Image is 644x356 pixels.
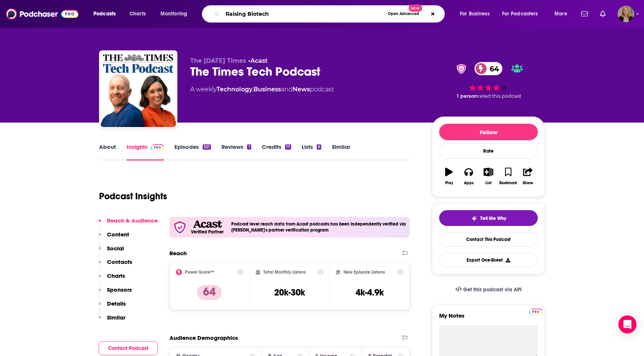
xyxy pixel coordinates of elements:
div: Play [445,181,453,185]
div: Search podcasts, credits, & more... [209,5,452,23]
button: Show profile menu [618,6,634,22]
img: User Profile [618,6,634,22]
button: Contacts [99,258,132,272]
div: Rate [439,143,538,159]
a: Technology [217,86,252,93]
button: Content [99,231,129,245]
div: 17 [285,144,291,150]
div: Share [523,181,533,185]
h1: Podcast Insights [99,191,167,202]
button: open menu [155,8,197,20]
span: rated this podcast [478,93,521,99]
div: 6 [317,144,321,150]
a: Acast [250,57,268,64]
button: Open AdvancedNew [385,9,423,18]
button: tell me why sparkleTell Me Why [439,210,538,226]
div: 1 [247,144,251,150]
span: Open Advanced [388,12,419,16]
a: About [99,143,116,161]
h2: Audience Demographics [169,334,238,341]
h2: New Episode Listens [343,270,385,275]
button: Contact Podcast [99,341,158,355]
img: tell me why sparkle [471,215,477,221]
span: For Podcasters [502,9,538,19]
span: The [DATE] Times [190,57,246,64]
span: Logged in as emckenzie [618,6,634,22]
div: 521 [203,144,211,150]
p: Reach & Audience [107,217,158,224]
span: Podcasts [93,9,116,19]
a: Show notifications dropdown [578,8,591,20]
h2: Reach [169,250,187,257]
p: Details [107,300,126,307]
button: Social [99,245,124,259]
h2: Total Monthly Listens [263,270,306,275]
a: Pro website [529,308,542,315]
p: Social [107,245,124,252]
a: Similar [332,143,350,161]
div: verified Badge64 1 personrated this podcast [432,57,545,104]
span: , [252,86,253,93]
div: A weekly podcast [190,85,334,94]
span: Tell Me Why [480,215,506,221]
input: Search podcasts, credits, & more... [223,8,385,20]
a: Podchaser - Follow, Share and Rate Podcasts [6,7,78,21]
a: Business [253,86,281,93]
button: List [479,163,498,190]
a: Get this podcast via API [449,280,528,299]
p: Charts [107,272,125,279]
img: Podchaser Pro [151,144,164,150]
p: 64 [197,285,222,300]
span: Charts [130,9,146,19]
img: Acast [193,220,221,228]
h5: Verified Partner [191,230,224,234]
p: Contacts [107,258,132,265]
span: 1 person [457,93,478,99]
span: More [554,9,567,19]
h3: 20k-30k [274,287,305,298]
a: Contact This Podcast [439,232,538,247]
button: Export One-Sheet [439,253,538,267]
button: Bookmark [498,163,518,190]
button: open menu [88,8,125,20]
button: Reach & Audience [99,217,158,231]
a: 64 [475,62,503,75]
div: Bookmark [499,181,517,185]
p: Sponsors [107,286,132,293]
img: verfied icon [172,220,187,235]
button: Share [518,163,538,190]
h4: Podcast level reach data from Acast podcasts has been independently verified via [PERSON_NAME]'s ... [231,221,407,233]
span: Get this podcast via API [463,286,522,293]
button: open menu [455,8,499,20]
img: The Times Tech Podcast [101,52,176,127]
a: Show notifications dropdown [597,8,609,20]
button: Play [439,163,459,190]
p: Content [107,231,129,238]
a: News [293,86,310,93]
button: Follow [439,124,538,140]
div: List [485,181,491,185]
button: Details [99,300,126,314]
span: For Business [460,9,490,19]
h2: Power Score™ [185,270,214,275]
p: Similar [107,314,125,321]
img: verified Badge [454,64,469,74]
button: open menu [497,8,549,20]
button: Charts [99,272,125,286]
div: Apps [464,181,474,185]
button: Apps [459,163,478,190]
div: Open Intercom Messenger [618,315,636,333]
label: My Notes [439,312,538,325]
a: InsightsPodchaser Pro [127,143,164,161]
a: Episodes521 [174,143,211,161]
span: New [409,5,422,12]
a: Charts [125,8,150,20]
span: Monitoring [160,9,187,19]
button: open menu [549,8,577,20]
span: and [281,86,293,93]
h3: 4k-4.9k [356,287,384,298]
span: • [248,57,268,64]
span: 64 [482,62,503,75]
button: Sponsors [99,286,132,300]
